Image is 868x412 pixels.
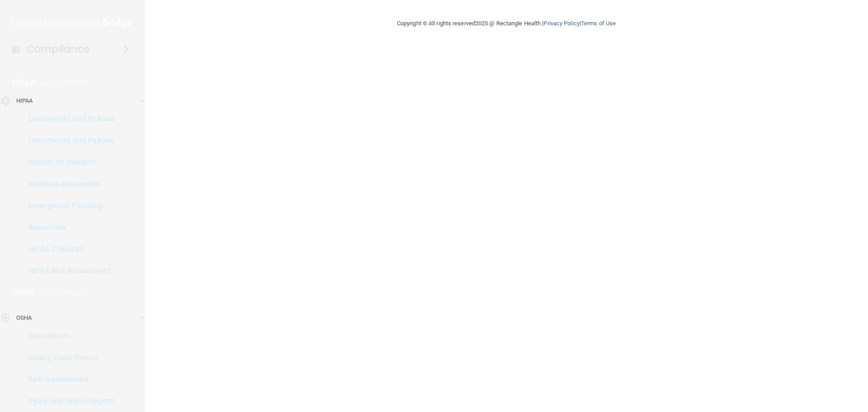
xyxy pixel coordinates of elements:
div: Copyright © All rights reserved 2025 @ Rectangle Health | | [341,9,671,38]
p: OSHA [16,313,32,323]
p: Learn More! [39,287,87,298]
p: HIPAA Risk Assessment [6,266,129,275]
p: Report an Incident [6,158,129,167]
img: PMB logo [11,14,134,32]
p: Resources [6,223,129,232]
p: Business Associates [6,180,129,189]
p: HIPAA [12,77,35,88]
h4: Compliance [27,43,90,56]
p: HIPAA Checklist [6,245,129,254]
p: HIPAA [16,95,33,106]
p: Documents [6,331,129,341]
p: Learn More! [40,77,88,88]
p: Self-Assessment [6,375,129,384]
p: Documents and Policies [6,114,129,123]
a: Terms of Use [581,20,616,27]
p: Documents and Policies [6,136,129,145]
a: Privacy Policy [543,20,579,27]
p: Injury and Illness Report [6,397,129,406]
p: Safety Data Sheets [6,353,129,362]
p: Emergency Planning [6,201,129,210]
p: OSHA [12,287,35,298]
